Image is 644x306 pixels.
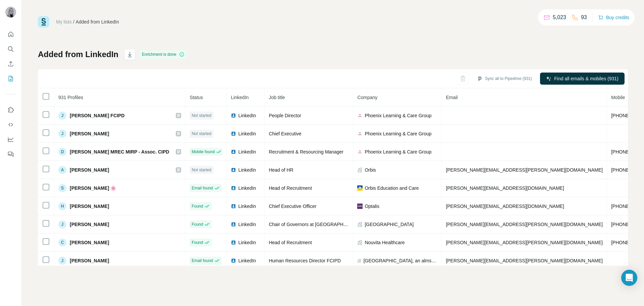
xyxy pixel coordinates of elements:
p: 93 [581,13,587,21]
img: LinkedIn logo [231,149,236,155]
span: [PERSON_NAME][EMAIL_ADDRESS][PERSON_NAME][DOMAIN_NAME] [446,167,603,173]
span: Not started [192,113,211,119]
span: [PERSON_NAME] FCIPD [70,112,124,119]
span: LinkedIn [238,257,256,264]
button: Use Surfe API [5,119,16,131]
div: C [58,238,66,247]
button: Find all emails & mobiles (931) [540,73,625,85]
span: Head of Recruitment [269,185,312,191]
span: Chief Executive Officer [269,204,316,209]
span: [PERSON_NAME] [70,257,109,264]
div: A [58,166,66,174]
img: LinkedIn logo [231,113,236,118]
span: Optalis [365,203,379,210]
img: LinkedIn logo [231,167,236,173]
button: Enrich CSV [5,58,16,70]
span: Orbis [365,167,376,173]
span: Found [192,203,203,209]
div: Added from LinkedIn [76,18,119,25]
span: Chief Executive [269,131,301,136]
img: company-logo [357,204,363,209]
span: Find all emails & mobiles (931) [554,75,618,82]
span: Found [192,239,203,246]
button: Feedback [5,148,16,160]
span: LinkedIn [238,203,256,210]
span: [PERSON_NAME][EMAIL_ADDRESS][PERSON_NAME][DOMAIN_NAME] [446,222,603,227]
span: Head of Recruitment [269,240,312,245]
img: company-logo [357,185,363,191]
span: LinkedIn [238,148,256,155]
span: [GEOGRAPHIC_DATA], an almshouse charity [364,257,438,264]
span: [PERSON_NAME][EMAIL_ADDRESS][DOMAIN_NAME] [446,185,564,191]
span: Head of HR [269,167,293,173]
span: LinkedIn [231,95,249,100]
span: People Director [269,113,301,118]
span: [PERSON_NAME][EMAIL_ADDRESS][PERSON_NAME][DOMAIN_NAME] [446,240,603,245]
p: 5,023 [553,13,566,21]
img: LinkedIn logo [231,240,236,245]
span: Orbis Education and Care [365,185,419,191]
span: [PERSON_NAME] 🌸 [70,185,116,191]
span: LinkedIn [238,239,256,246]
span: LinkedIn [238,112,256,119]
span: LinkedIn [238,221,256,228]
span: Human Resources Director FCIPD [269,258,341,263]
span: Not started [192,131,211,137]
span: LinkedIn [238,167,256,173]
span: [PERSON_NAME][EMAIL_ADDRESS][PERSON_NAME][DOMAIN_NAME] [446,258,603,263]
span: [PERSON_NAME] [70,130,109,137]
img: company-logo [357,149,363,155]
span: [PERSON_NAME] [70,203,109,210]
span: LinkedIn [238,130,256,137]
div: J [58,220,66,228]
div: S [58,184,66,192]
span: [PERSON_NAME] [70,239,109,246]
span: Not started [192,167,211,173]
div: J [58,257,66,265]
span: [PERSON_NAME][EMAIL_ADDRESS][DOMAIN_NAME] [446,204,564,209]
button: Dashboard [5,133,16,145]
span: Found [192,221,203,227]
div: Enrichment is done [140,50,186,58]
img: LinkedIn logo [231,258,236,263]
img: Surfe Logo [38,16,49,28]
img: LinkedIn logo [231,131,236,136]
button: Sync all to Pipedrive (931) [472,74,537,84]
div: H [58,202,66,210]
div: J [58,112,66,120]
a: My lists [56,19,72,25]
span: [GEOGRAPHIC_DATA] [365,221,414,228]
span: 931 Profiles [58,95,83,100]
img: LinkedIn logo [231,204,236,209]
span: Mobile [611,95,625,100]
span: [PERSON_NAME] [70,221,109,228]
span: Email found [192,258,213,264]
button: Buy credits [598,13,629,22]
span: Recruitment & Resourcing Manager [269,149,343,155]
h1: Added from LinkedIn [38,49,118,60]
button: My lists [5,73,16,85]
span: Company [357,95,377,100]
span: Mobile found [192,149,215,155]
button: Search [5,43,16,55]
div: D [58,148,66,156]
div: J [58,130,66,138]
span: Email found [192,185,213,191]
span: Status [190,95,203,100]
img: company-logo [357,113,363,118]
span: Phoenix Learning & Care Group [365,130,431,137]
button: Use Surfe on LinkedIn [5,104,16,116]
span: [PERSON_NAME] [70,167,109,173]
span: Nouvita Healthcare [365,239,405,246]
img: company-logo [357,131,363,136]
li: / [73,18,74,25]
div: Open Intercom Messenger [621,270,637,286]
span: Phoenix Learning & Care Group [365,112,431,119]
img: LinkedIn logo [231,222,236,227]
span: Job title [269,95,285,100]
img: LinkedIn logo [231,185,236,191]
span: [PERSON_NAME] MREC MIRP - Assoc. CIPD [70,148,169,155]
span: Phoenix Learning & Care Group [365,148,431,155]
button: Quick start [5,28,16,40]
span: LinkedIn [238,185,256,191]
